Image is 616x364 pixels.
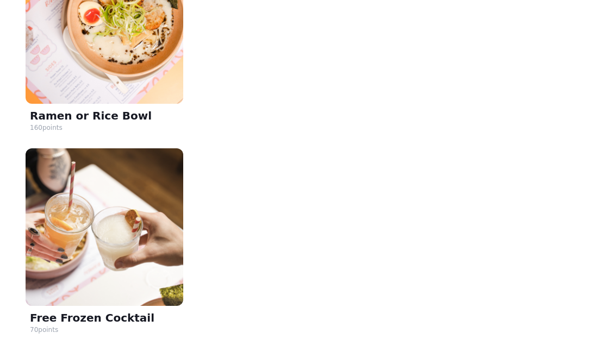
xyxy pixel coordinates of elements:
div: 70 points [30,325,58,334]
img: Free Frozen Cocktail [26,148,183,306]
p: Ramen or Rice Bowl [30,108,152,123]
p: Free Frozen Cocktail [30,310,154,325]
div: 160 points [30,123,63,132]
